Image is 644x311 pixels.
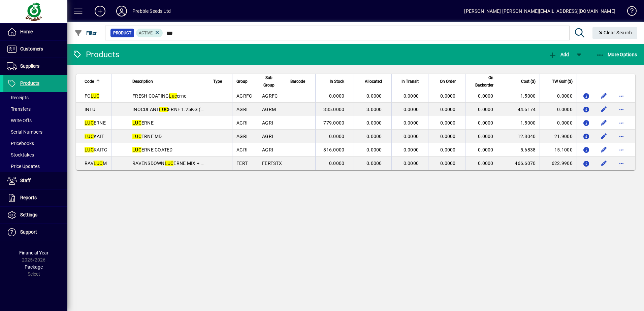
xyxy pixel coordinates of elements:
[503,103,540,116] td: 44.6174
[262,74,276,89] span: Sub Group
[132,120,141,126] em: LUC
[540,143,577,157] td: 15.1000
[549,52,569,57] span: Add
[478,147,493,152] span: 0.0000
[159,107,168,112] em: LUC
[25,264,43,270] span: Package
[262,74,282,89] div: Sub Group
[136,29,163,37] mat-chip: Activation Status: Active
[3,207,67,223] a: Settings
[132,134,162,139] span: ERNE MD
[594,48,639,61] button: More Options
[440,93,456,99] span: 0.0000
[236,93,252,99] span: AGRFC
[540,116,577,130] td: 0.0000
[85,134,94,139] em: LUC
[20,195,37,200] span: Reports
[3,224,67,241] a: Support
[540,157,577,170] td: 622.9900
[262,134,273,139] span: AGRI
[262,107,276,112] span: AGRM
[478,134,493,139] span: 0.0000
[592,27,638,39] button: Clear
[330,78,344,85] span: In Stock
[3,126,67,138] a: Serial Numbers
[89,5,111,17] button: Add
[3,41,67,58] a: Customers
[540,130,577,143] td: 21.9000
[85,120,94,126] em: LUC
[404,134,419,139] span: 0.0000
[7,118,32,123] span: Write Offs
[404,147,419,152] span: 0.0000
[20,29,33,34] span: Home
[366,134,382,139] span: 0.0000
[113,30,131,36] span: Product
[432,78,461,85] div: On Order
[20,229,37,235] span: Support
[470,74,500,89] div: On Backorder
[329,93,345,99] span: 0.0000
[262,120,273,126] span: AGRI
[440,134,456,139] span: 0.0000
[440,147,456,152] span: 0.0000
[262,93,278,99] span: AGRFC
[20,212,37,217] span: Settings
[132,120,154,126] span: ERNE
[401,78,419,85] span: In Transit
[599,131,609,142] button: Edit
[236,161,248,166] span: FERT
[396,78,425,85] div: In Transit
[440,161,456,166] span: 0.0000
[552,78,573,85] span: TW Golf ($)
[366,107,382,112] span: 3.0000
[329,161,345,166] span: 0.0000
[3,103,67,115] a: Transfers
[7,164,40,169] span: Price Updates
[85,120,106,126] span: ERNE
[20,46,43,51] span: Customers
[290,78,305,85] span: Barcode
[365,78,382,85] span: Allocated
[323,107,344,112] span: 335.0000
[521,78,536,85] span: Cost ($)
[132,93,186,99] span: FRESH COATING erne
[616,91,627,101] button: More options
[132,134,141,139] em: LUC
[236,78,254,85] div: Group
[73,27,99,39] button: Filter
[262,147,273,152] span: AGRI
[503,143,540,157] td: 5.6838
[85,147,94,152] em: LUC
[213,78,228,85] div: Type
[132,6,171,16] div: Prebble Seeds Ltd
[540,89,577,103] td: 0.0000
[94,161,103,166] em: LUC
[3,161,67,172] a: Price Updates
[3,189,67,206] a: Reports
[598,30,632,35] span: Clear Search
[404,161,419,166] span: 0.0000
[3,92,67,103] a: Receipts
[139,31,153,35] span: Active
[262,161,282,166] span: FERTSTX
[7,95,29,100] span: Receipts
[3,138,67,149] a: Pricebooks
[91,93,100,99] em: LUC
[622,1,636,23] a: Knowledge Base
[404,93,419,99] span: 0.0000
[7,129,42,135] span: Serial Numbers
[3,24,67,40] a: Home
[320,78,351,85] div: In Stock
[547,48,571,61] button: Add
[74,30,97,36] span: Filter
[470,74,493,89] span: On Backorder
[7,152,34,158] span: Stocktakes
[616,117,627,128] button: More options
[85,134,104,139] span: KAIT
[478,120,493,126] span: 0.0000
[85,107,95,112] span: INLU
[236,78,248,85] span: Group
[366,93,382,99] span: 0.0000
[540,103,577,116] td: 0.0000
